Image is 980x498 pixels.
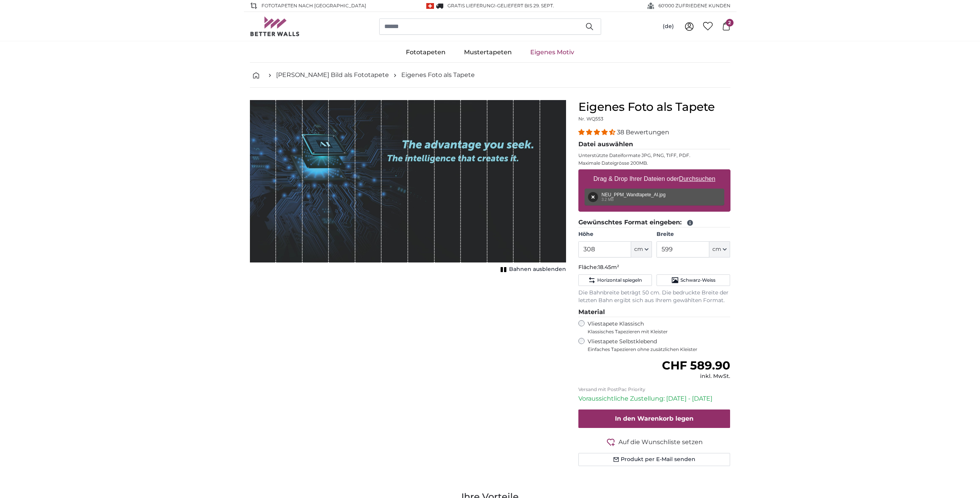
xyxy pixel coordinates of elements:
[617,129,669,136] span: 38 Bewertungen
[426,3,434,9] img: Schweiz
[509,266,566,273] span: Bahnen ausblenden
[662,358,730,373] span: CHF 589.90
[709,241,730,257] button: cm
[276,70,389,80] a: [PERSON_NAME] Bild als Fototapete
[662,373,730,380] div: inkl. MwSt.
[578,409,730,428] button: In den Warenkorb legen
[588,338,730,353] label: Vliestapete Selbstklebend
[615,415,694,422] span: In den Warenkorb legen
[578,386,730,393] p: Versand mit PostPac Priority
[397,42,455,62] a: Fototapeten
[578,116,603,122] span: Nr. WQ553
[588,320,724,335] label: Vliestapete Klassisch
[657,231,730,238] label: Breite
[578,437,730,447] button: Auf die Wunschliste setzen
[588,346,730,353] span: Einfaches Tapezieren ohne zusätzlichen Kleister
[679,175,715,182] u: Durchsuchen
[618,438,703,447] span: Auf die Wunschliste setzen
[578,289,730,304] p: Die Bahnbreite beträgt 50 cm. Die bedruckte Breite der letzten Bahn ergibt sich aus Ihrem gewählt...
[657,20,680,33] button: (de)
[578,264,730,271] p: Fläche:
[455,42,521,62] a: Mustertapeten
[598,264,619,271] span: 18.45m²
[578,231,652,238] label: Höhe
[498,264,566,275] button: Bahnen ausblenden
[597,277,642,283] span: Horizontal spiegeln
[250,63,730,88] nav: breadcrumbs
[680,277,715,283] span: Schwarz-Weiss
[578,218,730,227] legend: Gewünschtes Format eingeben:
[578,274,652,286] button: Horizontal spiegeln
[578,100,730,114] h1: Eigenes Foto als Tapete
[578,394,730,403] p: Voraussichtliche Zustellung: [DATE] - [DATE]
[521,42,583,62] a: Eigenes Motiv
[578,140,730,149] legend: Datei auswählen
[658,2,730,9] span: 60'000 ZUFRIEDENE KUNDEN
[657,274,730,286] button: Schwarz-Weiss
[578,129,617,136] span: 4.34 stars
[631,241,652,257] button: cm
[250,17,300,36] img: Betterwalls
[726,19,734,27] span: 2
[401,70,475,80] a: Eigenes Foto als Tapete
[578,307,730,317] legend: Material
[447,3,495,8] span: GRATIS Lieferung!
[495,3,554,8] span: -
[261,2,366,9] span: Fototapeten nach [GEOGRAPHIC_DATA]
[712,246,721,253] span: cm
[497,3,554,8] span: Geliefert bis 29. Sept.
[634,246,643,253] span: cm
[250,100,566,275] div: 1 of 1
[578,152,730,159] p: Unterstützte Dateiformate JPG, PNG, TIFF, PDF.
[578,160,730,166] p: Maximale Dateigrösse 200MB.
[578,453,730,466] button: Produkt per E-Mail senden
[588,329,724,335] span: Klassisches Tapezieren mit Kleister
[590,171,719,187] label: Drag & Drop Ihrer Dateien oder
